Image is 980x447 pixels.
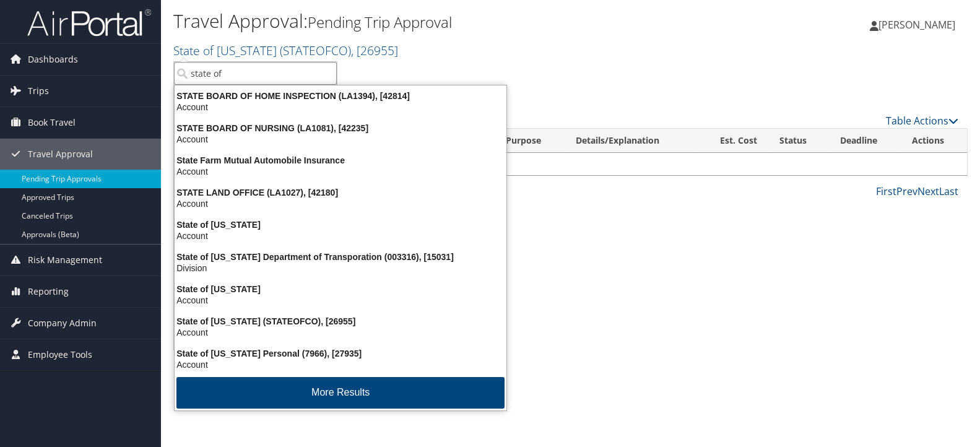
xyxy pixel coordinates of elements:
[173,42,398,59] a: State of [US_STATE]
[167,359,514,370] div: Account
[167,263,514,274] div: Division
[173,65,703,81] p: Filter:
[917,184,939,198] a: Next
[167,295,514,306] div: Account
[308,12,452,32] small: Pending Trip Approval
[768,129,828,153] th: Status: activate to sort column ascending
[28,245,102,276] span: Risk Management
[28,276,69,307] span: Reporting
[28,44,78,75] span: Dashboards
[28,339,92,370] span: Employee Tools
[878,18,955,32] span: [PERSON_NAME]
[167,230,514,241] div: Account
[280,42,351,59] span: ( STATEOFCO )
[167,90,514,102] div: STATE BOARD OF HOME INSPECTION (LA1394), [42814]
[829,129,901,153] th: Deadline: activate to sort column descending
[28,107,76,138] span: Book Travel
[167,348,514,359] div: State of [US_STATE] Personal (7966), [27935]
[27,8,151,37] img: airportal-logo.png
[696,129,769,153] th: Est. Cost: activate to sort column ascending
[876,184,896,198] a: First
[167,187,514,198] div: STATE LAND OFFICE (LA1027), [42180]
[939,184,958,198] a: Last
[167,284,514,295] div: State of [US_STATE]
[495,129,565,153] th: Purpose
[565,129,696,153] th: Details/Explanation
[174,62,337,85] input: Search Accounts
[167,102,514,113] div: Account
[351,42,398,59] span: , [ 26955 ]
[167,198,514,209] div: Account
[167,123,514,134] div: STATE BOARD OF NURSING (LA1081), [42235]
[173,8,703,34] h1: Travel Approval:
[167,327,514,338] div: Account
[901,129,967,153] th: Actions
[174,153,967,175] td: No travel approvals pending
[28,139,93,170] span: Travel Approval
[167,166,514,177] div: Account
[167,219,514,230] div: State of [US_STATE]
[176,377,505,409] button: More Results
[167,155,514,166] div: State Farm Mutual Automobile Insurance
[167,251,514,263] div: State of [US_STATE] Department of Transporation (003316), [15031]
[167,134,514,145] div: Account
[870,6,968,43] a: [PERSON_NAME]
[886,114,958,128] a: Table Actions
[28,308,97,339] span: Company Admin
[896,184,917,198] a: Prev
[167,316,514,327] div: State of [US_STATE] (STATEOFCO), [26955]
[28,76,49,106] span: Trips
